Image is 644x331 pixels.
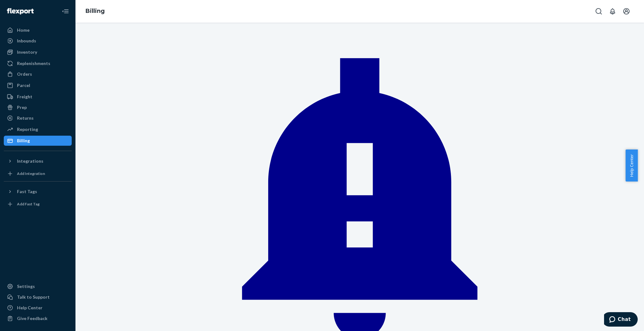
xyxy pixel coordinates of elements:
[4,292,72,302] button: Talk to Support
[17,104,27,111] div: Prep
[4,25,72,35] a: Home
[620,5,633,18] button: Open account menu
[80,2,110,20] ol: breadcrumbs
[17,38,36,44] div: Inbounds
[4,199,72,209] a: Add Fast Tag
[17,188,37,195] div: Fast Tags
[17,60,50,67] div: Replenishments
[4,58,72,68] a: Replenishments
[4,169,72,179] a: Add Integration
[17,171,45,176] div: Add Integration
[606,5,619,18] button: Open notifications
[4,113,72,123] a: Returns
[17,283,35,290] div: Settings
[17,305,42,311] div: Help Center
[4,69,72,79] a: Orders
[17,71,32,77] div: Orders
[17,27,30,33] div: Home
[4,281,72,291] a: Settings
[4,156,72,166] button: Integrations
[4,313,72,323] button: Give Feedback
[86,8,105,14] a: Billing
[604,312,638,328] iframe: Opens a widget where you can chat to one of our agents
[592,5,605,18] button: Open Search Box
[625,149,638,182] button: Help Center
[4,92,72,102] a: Freight
[17,294,50,300] div: Talk to Support
[7,8,34,14] img: Flexport logo
[17,315,47,322] div: Give Feedback
[4,124,72,134] a: Reporting
[4,187,72,197] button: Fast Tags
[17,49,37,55] div: Inventory
[17,138,30,144] div: Billing
[17,201,40,207] div: Add Fast Tag
[4,303,72,313] a: Help Center
[17,94,32,100] div: Freight
[17,82,30,89] div: Parcel
[4,47,72,57] a: Inventory
[4,102,72,112] a: Prep
[17,158,43,164] div: Integrations
[4,80,72,90] a: Parcel
[17,126,38,133] div: Reporting
[59,5,72,18] button: Close Navigation
[4,136,72,146] a: Billing
[17,115,34,121] div: Returns
[4,36,72,46] a: Inbounds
